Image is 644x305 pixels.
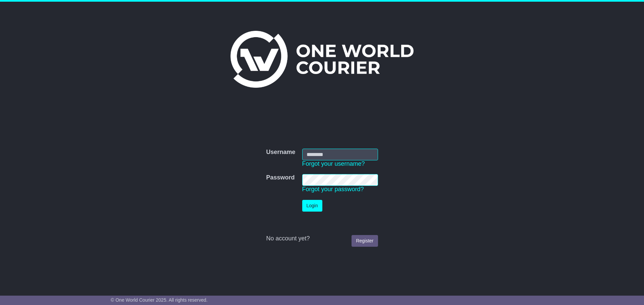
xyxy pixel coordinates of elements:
label: Password [266,174,294,181]
img: One World [230,31,414,88]
a: Register [352,235,378,247]
button: Login [302,200,322,212]
a: Forgot your username? [302,160,365,167]
span: © One World Courier 2025. All rights reserved. [111,297,208,303]
div: No account yet? [266,235,378,242]
label: Username [266,149,295,156]
a: Forgot your password? [302,186,364,193]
